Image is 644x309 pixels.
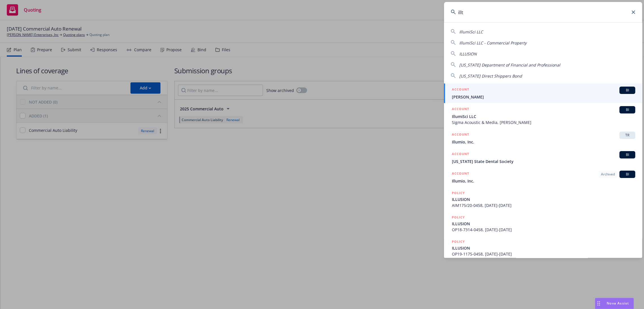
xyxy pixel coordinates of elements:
span: BI [622,172,633,177]
span: IllumiSci LLC [452,113,635,119]
span: [PERSON_NAME] [452,94,635,100]
div: Drag to move [595,298,602,309]
span: AIM175/20-0458, [DATE]-[DATE] [452,202,635,208]
h5: ACCOUNT [452,171,469,177]
span: ILLUSION [459,51,477,57]
a: POLICYILLUSIONOP18-7314-0458, [DATE]-[DATE] [444,211,642,236]
span: BI [622,88,633,93]
span: OP18-7314-0458, [DATE]-[DATE] [452,227,635,233]
h5: ACCOUNT [452,87,469,93]
span: [US_STATE] State Dental Society [452,158,635,164]
h5: ACCOUNT [452,106,469,113]
span: OP19-1175-0458, [DATE]-[DATE] [452,251,635,257]
span: IllumiSci LLC [459,29,483,35]
a: POLICYILLUSIONOP19-1175-0458, [DATE]-[DATE] [444,236,642,260]
span: ILLUSION [452,221,635,227]
span: [US_STATE] Department of Financial and Professional [459,62,560,68]
span: BI [622,107,633,112]
h5: POLICY [452,239,465,244]
span: Sigma Acoustic & Media, [PERSON_NAME] [452,119,635,125]
a: ACCOUNTBIIllumiSci LLCSigma Acoustic & Media, [PERSON_NAME] [444,103,642,128]
h5: POLICY [452,190,465,196]
a: ACCOUNTTRIllumio, Inc. [444,128,642,148]
span: BI [622,152,633,157]
span: ILLUSION [452,196,635,202]
a: ACCOUNTBI[PERSON_NAME] [444,83,642,103]
h5: ACCOUNT [452,151,469,158]
h5: ACCOUNT [452,132,469,138]
a: ACCOUNTBI[US_STATE] State Dental Society [444,148,642,168]
button: Nova Assist [595,298,634,309]
span: IllumiSci LLC - Commercial Property [459,40,527,46]
span: Archived [601,172,615,177]
a: POLICYILLUSIONAIM175/20-0458, [DATE]-[DATE] [444,187,642,211]
span: Nova Assist [607,301,629,306]
span: [US_STATE] Direct Shippers Bond [459,73,522,79]
span: TR [622,133,633,138]
h5: POLICY [452,214,465,220]
input: Search... [444,2,642,22]
a: ACCOUNTArchivedBIIllumio, Inc. [444,168,642,187]
span: ILLUSION [452,245,635,251]
span: Illumio, Inc. [452,178,635,184]
span: Illumio, Inc. [452,139,635,145]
